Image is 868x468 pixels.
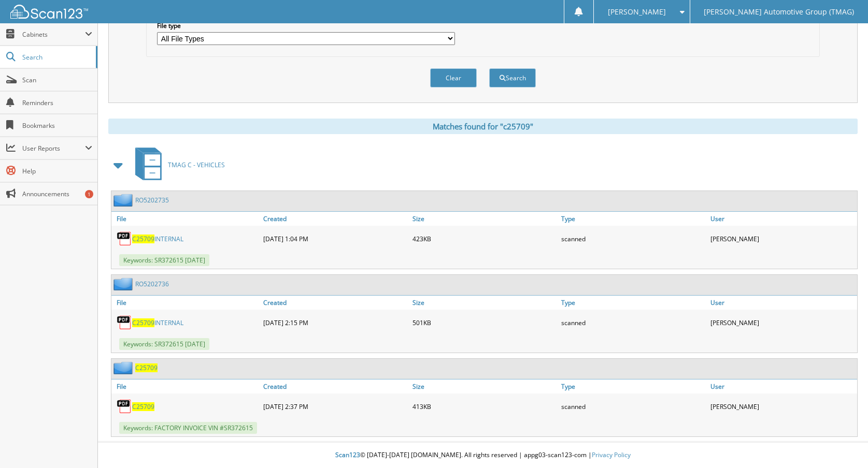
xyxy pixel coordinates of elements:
img: PDF.png [117,231,132,246]
span: [PERSON_NAME] Automotive Group (TMAG) [704,9,854,15]
img: folder2.png [113,277,135,290]
div: Matches found for "c25709" [108,119,858,134]
a: Type [559,379,708,393]
a: C25709 [135,363,158,372]
button: Clear [430,68,477,87]
div: [PERSON_NAME] [708,312,857,333]
a: Size [410,296,559,310]
span: Bookmarks [22,121,92,130]
img: folder2.png [113,194,135,207]
span: Cabinets [22,30,85,39]
a: Privacy Policy [592,450,631,459]
div: scanned [559,312,708,333]
span: C25709 [132,318,154,327]
span: Search [22,53,91,62]
span: User Reports [22,144,85,153]
img: PDF.png [117,399,132,414]
a: User [708,296,857,310]
div: [DATE] 1:04 PM [261,228,410,249]
span: Keywords: SR372615 [DATE] [119,254,209,266]
span: Keywords: SR372615 [DATE] [119,338,209,350]
img: folder2.png [113,361,135,374]
span: [PERSON_NAME] [608,9,666,15]
a: File [111,379,261,393]
span: Scan [22,76,92,84]
a: C25709 [132,402,154,411]
div: [PERSON_NAME] [708,228,857,249]
a: C25709INTERNAL [132,235,183,243]
button: Search [489,68,536,87]
a: Created [261,379,410,393]
div: © [DATE]-[DATE] [DOMAIN_NAME]. All rights reserved | appg03-scan123-com | [98,443,868,468]
a: Size [410,379,559,393]
a: TMAG C - VEHICLES [129,144,225,185]
a: File [111,296,261,310]
span: Help [22,167,92,175]
span: Scan123 [335,450,360,459]
div: [PERSON_NAME] [708,396,857,417]
a: Type [559,212,708,226]
div: 501KB [410,312,559,333]
div: 1 [85,190,93,198]
div: [DATE] 2:15 PM [261,312,410,333]
span: Reminders [22,98,92,107]
span: Keywords: FACTORY INVOICE VIN #SR372615 [119,422,257,434]
div: 423KB [410,228,559,249]
span: Announcements [22,189,92,198]
a: User [708,379,857,393]
a: RO5202735 [135,196,169,204]
a: Created [261,296,410,310]
div: scanned [559,396,708,417]
a: Type [559,296,708,310]
div: scanned [559,228,708,249]
img: scan123-logo-white.svg [10,5,88,19]
label: File type [157,21,455,30]
span: C25709 [132,235,154,243]
span: TMAG C - VEHICLES [168,160,225,169]
div: 413KB [410,396,559,417]
a: RO5202736 [135,280,169,288]
a: File [111,212,261,226]
img: PDF.png [117,315,132,330]
a: C25709INTERNAL [132,318,183,327]
div: [DATE] 2:37 PM [261,396,410,417]
a: User [708,212,857,226]
a: Created [261,212,410,226]
a: Size [410,212,559,226]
